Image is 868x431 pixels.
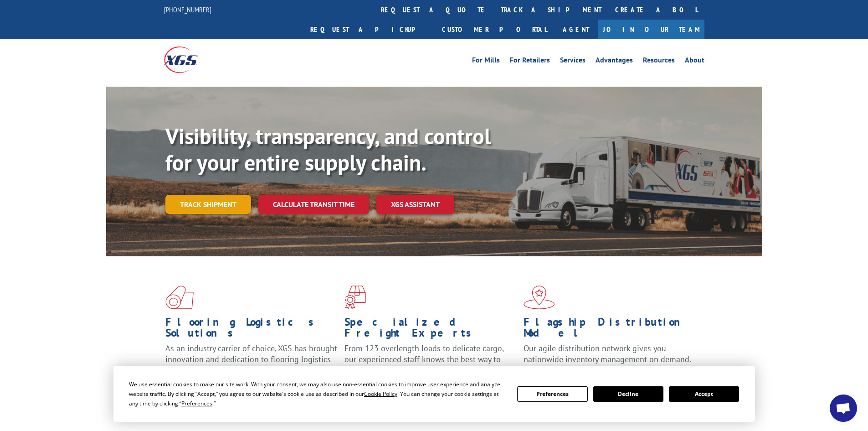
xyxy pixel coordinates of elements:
button: Preferences [517,386,587,402]
a: Calculate transit time [258,195,369,214]
h1: Specialized Freight Experts [344,317,517,343]
img: xgs-icon-focused-on-flooring-red [344,286,366,309]
p: From 123 overlength loads to delicate cargo, our experienced staff knows the best way to move you... [344,343,517,384]
a: Agent [554,20,598,39]
div: We use essential cookies to make our site work. With your consent, we may also use non-essential ... [129,379,506,408]
h1: Flooring Logistics Solutions [165,317,338,343]
a: Request a pickup [303,20,435,39]
span: As an industry carrier of choice, XGS has brought innovation and dedication to flooring logistics... [165,343,337,375]
a: Customer Portal [435,20,554,39]
span: Cookie Policy [364,390,397,398]
div: Cookie Consent Prompt [113,366,755,422]
a: Join Our Team [598,20,704,39]
img: xgs-icon-total-supply-chain-intelligence-red [165,286,194,309]
a: Track shipment [165,195,251,214]
span: Our agile distribution network gives you nationwide inventory management on demand. [524,343,691,364]
a: Advantages [596,57,633,67]
button: Accept [669,386,739,402]
a: Resources [643,57,675,67]
a: For Mills [472,57,500,67]
a: [PHONE_NUMBER] [164,5,211,14]
div: Open chat [830,395,857,422]
span: Preferences [181,400,212,407]
a: Services [560,57,586,67]
a: XGS ASSISTANT [376,195,454,214]
a: For Retailers [510,57,550,67]
b: Visibility, transparency, and control for your entire supply chain. [165,122,491,177]
a: About [685,57,704,67]
h1: Flagship Distribution Model [524,317,696,343]
img: xgs-icon-flagship-distribution-model-red [524,286,555,309]
button: Decline [593,386,663,402]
